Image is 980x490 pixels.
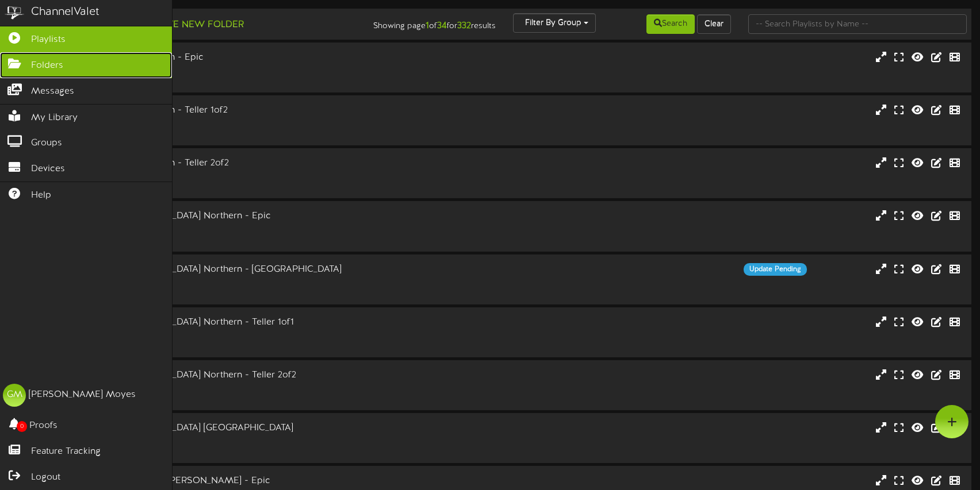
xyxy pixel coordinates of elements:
div: Landscape ( 16:9 ) [46,382,418,392]
span: Folders [31,59,63,72]
div: # 876 [46,74,418,84]
div: Update Pending [744,263,807,276]
span: Proofs [29,419,58,433]
div: # 5649 [46,233,418,242]
div: # 5652 [46,445,418,454]
strong: 332 [457,21,471,31]
div: Landscape ( 16:9 ) [46,435,418,445]
strong: 34 [437,21,447,31]
div: Showing page of for results [347,13,504,33]
span: 0 [17,421,27,432]
div: Landscape ( 16:9 ) [46,64,418,74]
div: AZ - 056 - [GEOGRAPHIC_DATA] Northern - [GEOGRAPHIC_DATA] [46,263,418,276]
div: Landscape ( 16:9 ) [46,329,418,338]
div: AZ - 033 - Mesa Southern - Teller 2of2 [46,157,418,170]
div: # 870 [46,127,418,137]
strong: 1 [426,21,429,31]
div: AZ - 056 - [GEOGRAPHIC_DATA] Northern - Teller 2of2 [46,369,418,382]
div: # 874 [46,339,418,349]
span: Help [31,189,51,202]
span: Devices [31,163,65,176]
button: Search [646,14,695,34]
button: Create New Folder [133,18,247,32]
span: Messages [31,85,74,98]
div: AZ - 056 - [GEOGRAPHIC_DATA] Northern - Epic [46,210,418,223]
span: Feature Tracking [31,445,101,458]
button: Clear [697,14,731,34]
div: AZ - 145 - Queen Creek [PERSON_NAME] - Epic [46,474,418,488]
input: -- Search Playlists by Name -- [748,14,967,34]
div: [PERSON_NAME] Moyes [29,388,136,402]
span: Logout [31,471,60,484]
div: GM [3,384,26,407]
div: AZ - 056 - [GEOGRAPHIC_DATA] [GEOGRAPHIC_DATA] [46,422,418,435]
div: # 871 [46,180,418,190]
div: Landscape ( 16:9 ) [46,117,418,127]
span: Groups [31,137,62,150]
div: AZ - 033 - Mesa Southern - Teller 1of2 [46,104,418,117]
span: Playlists [31,33,66,47]
div: Portrait ( 9:16 ) [46,276,418,285]
div: Landscape ( 16:9 ) [46,223,418,233]
div: AZ - 033 - Mesa Southern - Epic [46,51,418,64]
div: AZ - 056 - [GEOGRAPHIC_DATA] Northern - Teller 1of1 [46,316,418,329]
div: Landscape ( 16:9 ) [46,170,418,180]
div: # 5650 [46,285,418,295]
div: ChannelValet [31,4,99,21]
span: My Library [31,111,78,125]
button: Filter By Group [513,13,596,33]
div: # 875 [46,392,418,402]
